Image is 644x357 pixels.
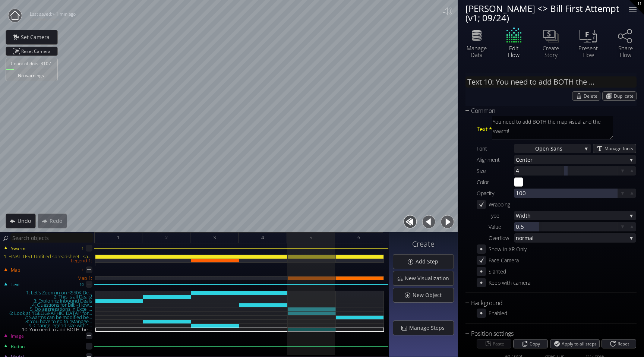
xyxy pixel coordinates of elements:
div: Share Flow [612,45,638,58]
span: 4 [261,233,264,242]
div: Slanted [489,267,506,276]
span: Copy [530,339,543,348]
span: rmal [522,233,627,243]
div: Overflow [477,233,514,243]
input: Search objects [10,233,93,243]
div: Type [477,211,514,220]
div: Background [465,298,627,308]
div: Size [477,166,514,176]
div: 1: Let's Zoom in on <$50K De... [1,291,95,295]
div: 1: FINAL TEST Untitled spreadsheet - sales_led_inbound_deals_2025-09-24T1305 (1).csv [1,255,95,259]
span: no [516,233,522,243]
div: Undo action [6,214,36,228]
span: Manage fonts [604,144,636,153]
div: [PERSON_NAME] <> Bill First Attempt (v1; 09/24) [465,4,620,22]
span: Open San [535,144,560,153]
div: Opacity [477,189,514,198]
span: 6 [357,233,360,242]
span: Image [10,333,24,339]
span: Set Camera [20,34,54,41]
span: Apply to all steps [562,339,599,348]
div: 9: Change legend size with "... [1,323,95,328]
span: Manage Steps [409,324,449,332]
div: Color [477,177,514,187]
div: Common [465,106,627,116]
div: Face Camera [489,256,519,265]
div: 6: Look at "[GEOGRAPHIC_DATA]" for... [1,311,95,315]
div: Keep with camera [489,278,530,287]
span: Text * [477,124,492,134]
span: Delete [584,92,600,100]
span: 5 [309,233,312,242]
div: 10: You need to add BOTH the ... [1,328,95,332]
span: Text [10,281,20,288]
h3: Create [393,240,454,248]
div: Wrapping [489,200,510,209]
span: Ce [516,155,522,164]
div: 2: This is all Deals! [1,295,95,299]
div: 3: Exploring Inbound Deals [1,299,95,303]
div: Position settings [465,329,627,338]
div: 7: Swarms can be modified be... [1,315,95,319]
div: Create Story [538,45,564,58]
div: Alignment [477,155,514,164]
div: 1 [82,265,84,275]
span: s [560,144,562,153]
span: nter [522,155,627,164]
span: Swarm [10,245,25,252]
div: Legend 1: [1,259,95,263]
span: New Object [412,291,446,299]
div: Enabled [489,309,507,318]
div: Manage Data [464,45,490,58]
span: Reset Camera [21,47,53,56]
span: Duplicate [614,92,636,100]
span: Add Step [415,258,443,265]
div: Present Flow [575,45,601,58]
span: Button [10,343,25,350]
div: 1 [82,244,84,253]
div: 8: You have to go to "Manage... [1,319,95,323]
span: 3 [213,233,216,242]
div: Value [477,222,514,231]
span: Width [516,211,627,220]
div: 5: Do aggregations in Excel ... [1,307,95,311]
span: New Visualization [404,275,454,282]
div: 4: Questions for Bill: - How... [1,303,95,307]
span: Undo [17,217,35,225]
div: Map 1: [1,276,95,280]
span: Reset [617,339,631,348]
div: 10 [79,280,84,289]
span: Map [10,267,20,274]
span: 1 [117,233,120,242]
div: Show In XR Only [489,244,527,254]
span: 2 [165,233,168,242]
div: Font [477,144,514,153]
